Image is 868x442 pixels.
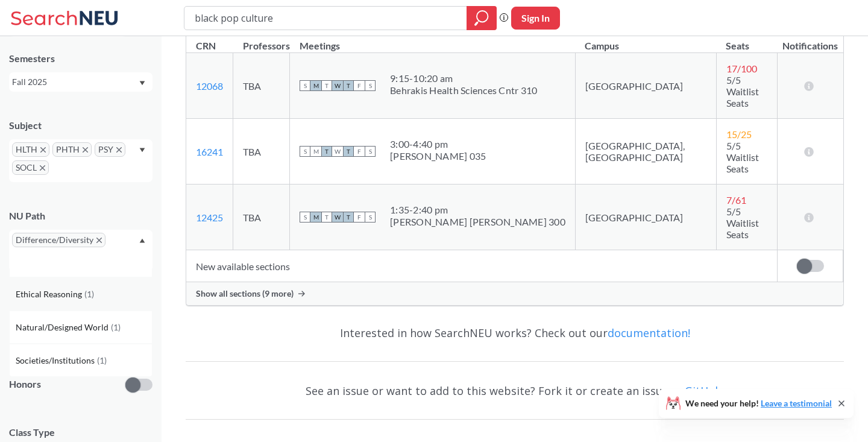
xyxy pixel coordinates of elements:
svg: X to remove pill [83,147,88,153]
div: Interested in how SearchNEU works? Check out our [186,315,844,350]
svg: X to remove pill [40,147,46,153]
td: [GEOGRAPHIC_DATA] [575,53,716,119]
span: M [310,80,321,91]
svg: X to remove pill [96,238,102,243]
div: CRN [196,39,216,52]
td: [GEOGRAPHIC_DATA], [GEOGRAPHIC_DATA] [575,119,716,185]
svg: X to remove pill [116,147,122,153]
span: T [343,80,354,91]
span: T [343,146,354,157]
span: 7 / 61 [726,194,746,206]
div: Semesters [9,52,153,65]
td: TBA [233,119,290,185]
span: 15 / 25 [726,128,752,140]
span: S [365,212,376,223]
span: M [310,146,321,157]
div: 9:15 - 10:20 am [390,72,537,84]
svg: Dropdown arrow [139,148,145,153]
span: Difference/DiversityX to remove pill [12,233,105,247]
span: M [310,212,321,223]
div: Show all sections (9 more) [186,282,843,305]
div: [PERSON_NAME] 035 [390,150,486,162]
span: PSYX to remove pill [95,142,125,157]
span: ( 1 ) [97,355,107,365]
span: W [332,146,343,157]
div: [PERSON_NAME] [PERSON_NAME] 300 [390,216,565,228]
span: T [321,80,332,91]
th: Campus [575,27,716,53]
div: HLTHX to remove pillPHTHX to remove pillPSYX to remove pillSOCLX to remove pillDropdown arrow [9,139,153,182]
a: Leave a testimonial [761,398,832,408]
span: ( 1 ) [84,289,94,299]
span: T [343,212,354,223]
p: Honors [9,377,41,391]
span: Natural/Designed World [16,321,111,334]
div: Fall 2025 [12,75,138,89]
a: documentation! [608,326,690,340]
span: PHTHX to remove pill [52,142,92,157]
div: See an issue or want to add to this website? Fork it or create an issue on . [186,373,844,408]
span: W [332,80,343,91]
svg: Dropdown arrow [139,238,145,243]
span: S [300,212,310,223]
div: Behrakis Health Sciences Cntr 310 [390,84,537,96]
svg: magnifying glass [474,10,489,27]
span: 5/5 Waitlist Seats [726,140,759,174]
div: Subject [9,119,153,132]
span: F [354,212,365,223]
span: F [354,80,365,91]
td: [GEOGRAPHIC_DATA] [575,185,716,250]
input: Class, professor, course number, "phrase" [193,8,458,28]
span: W [332,212,343,223]
th: Seats [716,27,778,53]
a: GitHub [685,384,722,398]
th: Meetings [290,27,576,53]
span: HLTHX to remove pill [12,142,49,157]
span: S [365,80,376,91]
span: S [300,146,310,157]
span: S [365,146,376,157]
span: 5/5 Waitlist Seats [726,206,759,240]
span: T [321,212,332,223]
div: Difference/DiversityX to remove pillDropdown arrowCapstone Experience(3)Writing Intensive(3)Ethic... [9,230,153,268]
div: 3:00 - 4:40 pm [390,138,486,150]
svg: Dropdown arrow [139,81,145,86]
span: Class Type [9,426,153,439]
span: S [300,80,310,91]
span: ( 1 ) [111,322,121,332]
button: Sign In [511,7,560,30]
span: Show all sections (9 more) [196,288,294,299]
div: Fall 2025Dropdown arrow [9,72,153,92]
span: T [321,146,332,157]
th: Professors [233,27,290,53]
a: 12425 [196,212,223,223]
span: Societies/Institutions [16,354,97,367]
span: Ethical Reasoning [16,288,84,301]
th: Notifications [778,27,843,53]
div: 1:35 - 2:40 pm [390,204,565,216]
td: TBA [233,185,290,250]
div: magnifying glass [467,6,497,30]
span: 5/5 Waitlist Seats [726,74,759,109]
div: NU Path [9,209,153,223]
a: 16241 [196,146,223,157]
svg: X to remove pill [40,165,45,171]
td: TBA [233,53,290,119]
span: 17 / 100 [726,63,757,74]
span: F [354,146,365,157]
td: New available sections [186,250,778,282]
span: We need your help! [685,399,832,408]
span: SOCLX to remove pill [12,160,49,175]
a: 12068 [196,80,223,92]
